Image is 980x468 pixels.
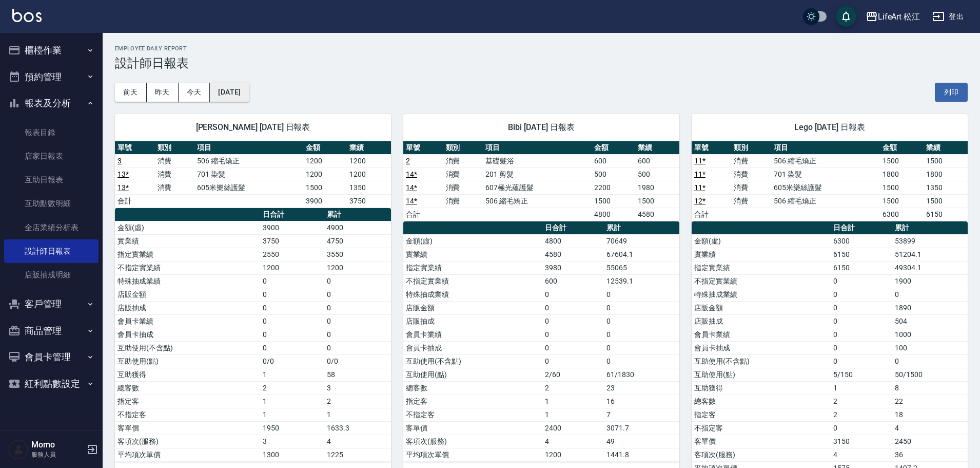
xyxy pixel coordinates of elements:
td: 0 [260,328,324,341]
td: 指定實業績 [403,261,542,274]
h2: Employee Daily Report [115,45,968,52]
td: 店販金額 [403,301,542,314]
th: 單號 [692,141,732,155]
td: 0 [542,354,604,368]
td: 2450 [892,435,968,448]
div: LifeArt 松江 [878,10,920,23]
td: 店販抽成 [115,301,260,314]
td: 701 染髮 [771,167,880,181]
td: 店販金額 [692,301,831,314]
th: 單號 [403,141,443,155]
td: 1441.8 [604,448,679,461]
td: 消費 [443,154,483,167]
td: 客單價 [403,421,542,435]
td: 4800 [542,234,604,248]
th: 業績 [924,141,968,155]
td: 0 [260,301,324,314]
td: 指定實業績 [115,248,260,261]
td: 23 [604,381,679,395]
th: 累計 [604,221,679,235]
td: 7 [604,408,679,421]
td: 0 [542,341,604,354]
td: 4580 [542,248,604,261]
td: 3550 [324,248,391,261]
td: 51204.1 [892,248,968,261]
td: 1 [260,408,324,421]
td: 不指定客 [115,408,260,421]
th: 日合計 [831,221,892,235]
th: 金額 [880,141,924,155]
td: 0 [324,328,391,341]
a: 互助日報表 [4,168,99,192]
td: 58 [324,368,391,381]
td: 1500 [303,181,347,194]
td: 3900 [260,221,324,234]
td: 16 [604,395,679,408]
td: 實業績 [115,234,260,248]
td: 特殊抽成業績 [692,288,831,301]
td: 總客數 [115,381,260,395]
img: Person [8,439,29,460]
td: 0 [831,314,892,328]
td: 1 [324,408,391,421]
button: 今天 [179,83,210,102]
td: 會員卡抽成 [115,328,260,341]
button: 列印 [935,83,968,102]
td: 4580 [635,208,679,221]
td: 金額(虛) [115,221,260,234]
td: 1800 [880,167,924,181]
td: 基礎髮浴 [483,154,592,167]
td: 1500 [880,194,924,208]
td: 指定客 [115,395,260,408]
td: 0 [260,288,324,301]
td: 0 [831,301,892,314]
td: 1800 [924,167,968,181]
th: 類別 [731,141,771,155]
button: 櫃檯作業 [4,37,99,64]
td: 合計 [692,208,732,221]
td: 1 [260,368,324,381]
td: 2/60 [542,368,604,381]
td: 1633.3 [324,421,391,435]
td: 不指定客 [403,408,542,421]
td: 70649 [604,234,679,248]
td: 49304.1 [892,261,968,274]
td: 實業績 [403,248,542,261]
td: 消費 [443,194,483,208]
td: 3 [260,435,324,448]
td: 0 [831,341,892,354]
td: 合計 [115,194,155,208]
td: 1500 [924,194,968,208]
td: 4800 [592,208,636,221]
td: 合計 [403,208,443,221]
td: 3750 [347,194,391,208]
th: 金額 [303,141,347,155]
td: 1890 [892,301,968,314]
td: 55065 [604,261,679,274]
td: 平均項次單價 [115,448,260,461]
td: 100 [892,341,968,354]
td: 1000 [892,328,968,341]
td: 客單價 [692,435,831,448]
td: 1 [542,395,604,408]
table: a dense table [403,141,679,221]
td: 600 [592,154,636,167]
td: 506 縮毛矯正 [771,194,880,208]
td: 客項次(服務) [403,435,542,448]
td: 3900 [303,194,347,208]
td: 0 [604,341,679,354]
table: a dense table [115,208,391,462]
td: 指定客 [403,395,542,408]
td: 總客數 [403,381,542,395]
td: 會員卡業績 [692,328,831,341]
td: 500 [635,167,679,181]
td: 不指定客 [692,421,831,435]
td: 1500 [635,194,679,208]
button: 報表及分析 [4,90,99,117]
td: 0 [324,301,391,314]
td: 506 縮毛矯正 [771,154,880,167]
button: save [836,6,856,27]
td: 消費 [155,167,195,181]
td: 實業績 [692,248,831,261]
th: 項目 [771,141,880,155]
